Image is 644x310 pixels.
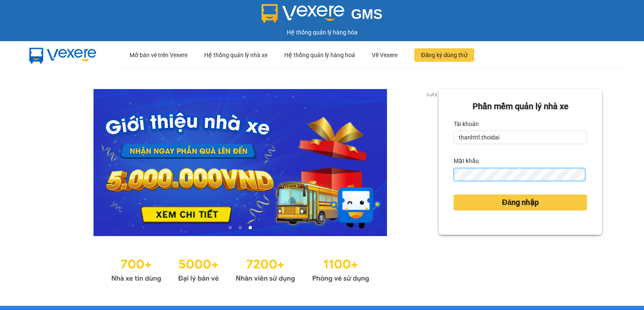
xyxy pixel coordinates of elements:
span: Đăng nhập [502,197,539,208]
li: slide item 3 [249,226,252,229]
li: slide item 2 [239,226,242,229]
img: mbUUG5Q.png [21,41,105,69]
span: GMS [351,6,382,22]
li: slide item 1 [229,226,232,229]
button: previous slide / item [42,89,54,236]
button: next slide / item [427,89,439,236]
p: 3 of 3 [424,89,439,100]
div: Mở bán vé trên Vexere [130,42,187,68]
div: Về Vexere [372,42,397,68]
input: Tài khoản [454,131,587,144]
div: Phần mềm quản lý nhà xe [454,100,587,113]
div: Hệ thống quản lý hàng hoá [284,42,355,68]
img: Statistics.png [111,253,369,285]
button: Đăng ký dùng thử [414,48,474,62]
label: Tài khoản [454,117,479,131]
input: Mật khẩu [454,168,585,181]
a: GMS [262,13,383,19]
span: Đăng ký dùng thử [421,50,467,60]
div: Hệ thống quản lý hàng hóa [2,28,642,37]
button: Đăng nhập [454,194,587,210]
div: Hệ thống quản lý nhà xe [204,42,267,68]
img: logo 2 [262,4,345,23]
label: Mật khẩu [454,154,479,168]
